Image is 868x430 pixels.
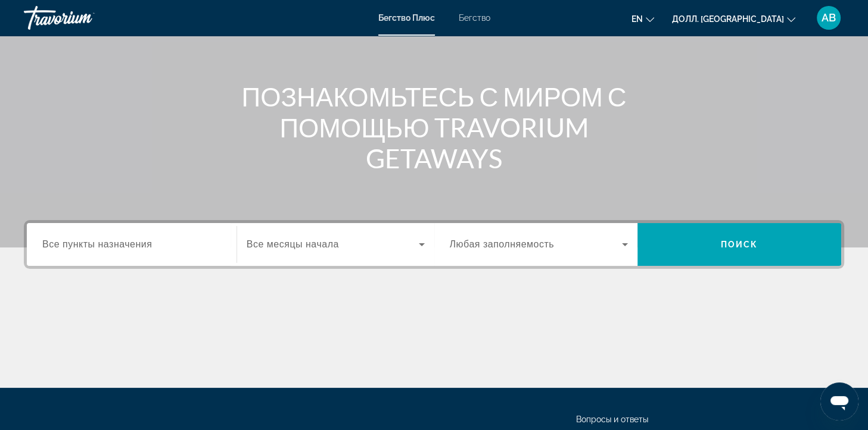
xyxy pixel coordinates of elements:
button: Изменить язык [631,10,654,27]
button: Поиск [637,223,841,266]
a: Бегство [459,13,490,23]
button: Изменить валюту [672,10,795,27]
ya-tr-span: Поиск [721,240,758,249]
a: Бегство Плюс [378,13,435,23]
input: Выберите пункт назначения [42,238,221,252]
a: Травориум [24,2,143,33]
div: Виджет поиска [27,223,841,266]
ya-tr-span: Долл. [GEOGRAPHIC_DATA] [672,14,784,24]
ya-tr-span: en [631,14,643,24]
ya-tr-span: Любая заполняемость [450,239,555,249]
ya-tr-span: AB [822,11,836,24]
ya-tr-span: Все пункты назначения [42,239,152,249]
iframe: Кнопка запуска окна обмена сообщениями [820,382,858,420]
ya-tr-span: ПОЗНАКОМЬТЕСЬ С МИРОМ С ПОМОЩЬЮ TRAVORIUM GETAWAYS [242,81,627,174]
a: Вопросы и ответы [576,415,648,424]
ya-tr-span: Все месяцы начала [247,239,339,249]
button: Пользовательское меню [813,5,844,30]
